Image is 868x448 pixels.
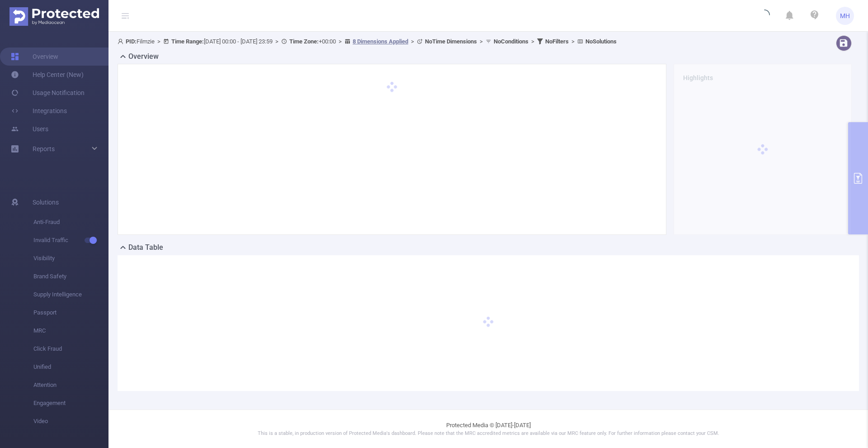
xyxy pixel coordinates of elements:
span: Unified [33,358,108,376]
span: MH [840,7,850,25]
a: Usage Notification [11,84,85,102]
a: Integrations [11,102,67,120]
span: MRC [33,322,108,340]
b: Time Zone: [289,38,319,45]
b: No Solutions [585,38,617,45]
span: Visibility [33,249,108,267]
span: Brand Safety [33,267,108,286]
img: Protected Media [9,7,99,26]
span: Passport [33,304,108,322]
span: > [408,38,417,45]
span: > [155,38,163,45]
b: Time Range: [171,38,204,45]
a: Reports [33,140,55,158]
a: Overview [11,48,58,66]
footer: Protected Media © [DATE]-[DATE] [108,410,868,448]
span: > [477,38,486,45]
span: > [569,38,577,45]
u: 8 Dimensions Applied [353,38,408,45]
a: Users [11,120,48,138]
span: > [273,38,281,45]
p: This is a stable, in production version of Protected Media's dashboard. Please note that the MRC ... [131,430,845,438]
span: Solutions [33,193,59,211]
b: No Filters [545,38,569,45]
span: Filmzie [DATE] 00:00 - [DATE] 23:59 +00:00 [118,38,617,45]
span: Anti-Fraud [33,213,108,231]
span: Click Fraud [33,340,108,358]
i: icon: loading [759,10,770,22]
span: Engagement [33,394,108,412]
span: Video [33,412,108,430]
span: > [336,38,344,45]
i: icon: user [118,38,126,44]
b: No Conditions [494,38,528,45]
span: Reports [33,145,55,153]
span: Attention [33,376,108,394]
h2: Overview [128,51,159,62]
span: > [528,38,537,45]
span: Invalid Traffic [33,231,108,249]
span: Supply Intelligence [33,286,108,304]
a: Help Center (New) [11,66,84,84]
b: PID: [126,38,137,45]
h2: Data Table [128,242,163,253]
b: No Time Dimensions [425,38,477,45]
